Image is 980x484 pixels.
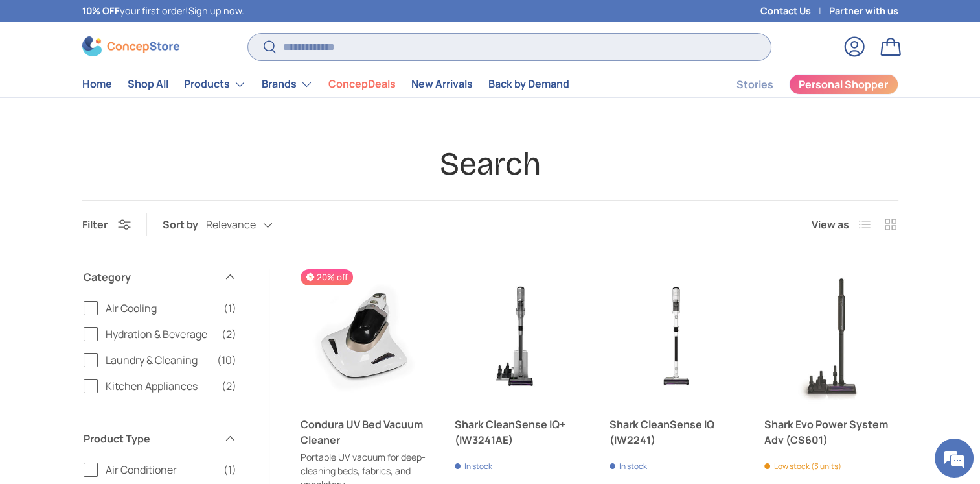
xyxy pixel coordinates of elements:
a: Partner with us [829,4,898,18]
span: Relevance [206,219,256,231]
a: Stories [736,72,773,97]
div: Minimize live chat window [212,6,244,38]
a: Contact Us [760,4,829,18]
a: Condura UV Bed Vacuum Cleaner [301,417,435,448]
h1: Search [82,144,898,184]
span: View as [812,217,849,232]
a: Back by Demand [488,71,569,97]
a: Shark CleanSense IQ+ (IW3241AE) [455,417,589,448]
span: Air Cooling [106,300,216,316]
nav: Secondary [705,71,898,97]
span: (1) [223,462,236,478]
summary: Category [84,254,236,300]
nav: Primary [82,71,569,97]
span: 20% off [301,269,353,285]
a: New Arrivals [411,71,473,97]
summary: Products [176,71,254,97]
a: Condura UV Bed Vacuum Cleaner [301,269,435,404]
a: Personal Shopper [789,74,898,95]
img: ConcepStore [82,36,179,56]
a: Shop All [128,71,168,97]
span: We're online! [75,154,179,285]
button: Relevance [206,213,299,236]
span: (2) [222,326,236,342]
p: your first order! . [82,4,244,18]
span: Filter [82,217,108,232]
summary: Product Type [84,415,236,462]
span: (1) [223,300,236,316]
a: Shark CleanSense IQ+ (IW3241AE) [455,269,589,404]
span: Kitchen Appliances [106,378,214,394]
a: ConcepDeals [328,71,396,97]
span: Air Conditioner [106,462,216,478]
span: Category [84,269,216,285]
strong: 10% OFF [82,5,120,17]
summary: Brands [254,71,321,97]
span: Personal Shopper [799,79,888,90]
span: (2) [222,378,236,394]
button: Filter [82,217,131,232]
span: (10) [217,352,236,368]
a: Shark CleanSense IQ (IW2241) [610,417,744,448]
a: Home [82,71,112,97]
span: Product Type [84,431,216,446]
textarea: Type your message and hit 'Enter' [6,335,247,381]
a: Shark Evo Power System Adv (CS601) [764,269,898,404]
a: Shark Evo Power System Adv (CS601) [764,417,898,448]
label: Sort by [163,217,206,232]
a: Sign up now [188,5,242,17]
span: Hydration & Beverage [106,326,214,342]
span: Laundry & Cleaning [106,352,209,368]
div: Chat with us now [67,73,218,90]
a: Shark CleanSense IQ (IW2241) [610,269,744,404]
